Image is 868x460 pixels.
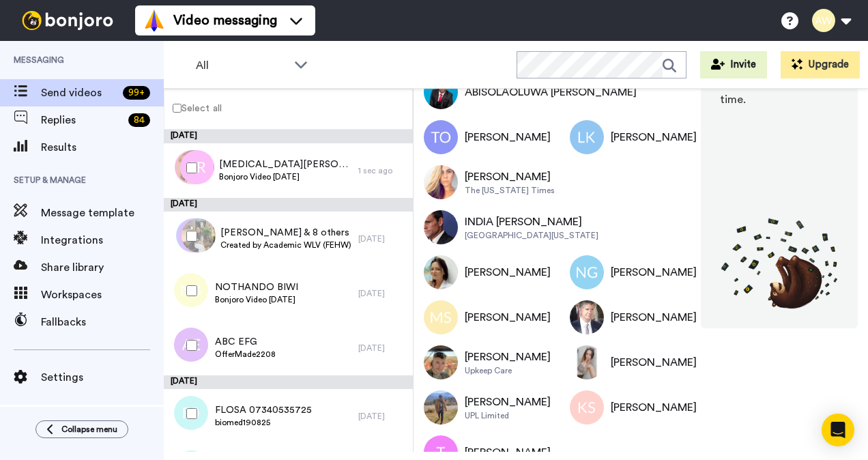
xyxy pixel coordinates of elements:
[164,130,413,143] div: [DATE]
[220,240,351,250] span: Created by Academic WLV (FEHW)
[781,51,860,78] button: Upgrade
[424,390,458,425] img: Image of SOHAN BAINS
[424,255,458,289] img: Image of DANIELLE MELHADO
[128,113,150,127] div: 84
[570,345,604,379] img: Image of AMIEE COTTON
[611,129,697,145] div: [PERSON_NAME]
[424,165,458,199] img: Image of HANNAH JONES
[41,139,164,156] span: Results
[215,349,276,360] span: OfferMade2208
[220,226,351,240] span: [PERSON_NAME] & 8 others
[465,309,551,326] div: [PERSON_NAME]
[611,354,697,371] div: [PERSON_NAME]
[215,417,312,428] span: biomed190825
[570,255,604,289] img: Image of NICOLA GUEST
[611,264,697,281] div: [PERSON_NAME]
[424,345,458,379] img: Image of NEHERA ROBERTSON-BLAKE
[465,129,551,145] div: [PERSON_NAME]
[61,424,117,435] span: Collapse menu
[700,51,767,78] button: Invite
[41,205,164,221] span: Message template
[219,158,351,171] span: [MEDICAL_DATA][PERSON_NAME] & 35 others
[41,287,164,303] span: Workspaces
[358,233,406,244] div: [DATE]
[215,294,298,305] span: Bonjoro Video [DATE]
[143,10,165,31] img: vm-color.svg
[358,165,406,176] div: 1 sec ago
[424,300,458,334] img: Image of MELANIE SMITH
[465,365,551,376] div: Upkeep Care
[465,169,555,185] div: [PERSON_NAME]
[41,314,164,330] span: Fallbacks
[41,259,164,276] span: Share library
[611,399,697,416] div: [PERSON_NAME]
[465,84,637,100] div: ABISOLAOLUWA [PERSON_NAME]
[424,210,458,244] img: Image of INDIA DOHERTY-SPENCE
[41,232,164,248] span: Integrations
[424,75,458,109] img: Image of ABISOLAOLUWA MATTHEW
[358,343,406,354] div: [DATE]
[358,288,406,299] div: [DATE]
[173,104,182,113] input: Select all
[215,281,298,294] span: NOTHANDO BIWI
[570,300,604,334] img: Image of CAMERON CAMPBELL-POWELL
[173,11,277,30] span: Video messaging
[465,264,551,281] div: [PERSON_NAME]
[164,375,413,389] div: [DATE]
[164,100,222,116] label: Select all
[358,411,406,422] div: [DATE]
[424,120,458,154] img: Image of TAIWO OLANREWAJU
[16,11,119,30] img: bj-logo-header-white.svg
[465,230,598,241] div: [GEOGRAPHIC_DATA][US_STATE]
[196,57,287,74] span: All
[465,185,555,196] div: The [US_STATE] Times
[822,414,854,446] div: Open Intercom Messenger
[465,394,551,410] div: [PERSON_NAME]
[215,403,312,417] span: FLOSA 07340535725
[123,86,150,100] div: 99 +
[41,85,117,101] span: Send videos
[215,335,276,349] span: ABC EFG
[35,420,128,438] button: Collapse menu
[465,214,598,230] div: INDIA [PERSON_NAME]
[41,369,164,386] span: Settings
[465,410,551,421] div: UPL Limited
[219,171,351,182] span: Bonjoro Video [DATE]
[41,112,123,128] span: Replies
[720,218,839,309] img: joro-roll.png
[164,198,413,212] div: [DATE]
[570,120,604,154] img: Image of LEANNE KIDSON
[570,390,604,425] img: Image of KHUSHI SEKHON
[465,349,551,365] div: [PERSON_NAME]
[611,309,697,326] div: [PERSON_NAME]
